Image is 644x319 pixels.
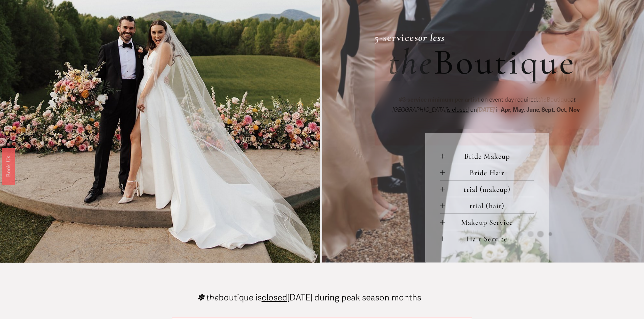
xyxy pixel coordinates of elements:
em: ✽ [398,96,403,103]
span: trial (hair) [445,201,534,210]
span: Boutique [538,96,570,103]
button: Bride Makeup [440,148,534,164]
span: Bride Hair [445,168,534,177]
span: Hair Service [445,234,534,243]
a: Book Us [2,148,15,184]
span: trial (makeup) [445,185,534,194]
span: Boutique [433,41,576,84]
a: or less [418,31,445,44]
p: boutique is [DATE] during peak season months [197,293,421,302]
span: Makeup Service [445,218,534,227]
span: closed [262,292,287,303]
button: Makeup Service [440,214,534,230]
em: [DATE] [477,106,495,113]
em: ✽ the [197,292,219,303]
em: the [388,41,433,84]
button: trial (makeup) [440,181,534,197]
em: the [538,96,547,103]
p: on [388,95,586,115]
button: Hair Service [440,230,534,246]
span: Bride Makeup [445,152,534,161]
button: trial (hair) [440,197,534,213]
strong: 5-services [375,31,418,44]
span: on event day required. [480,96,538,103]
strong: 3-service minimum per artist [403,96,480,103]
button: Bride Hair [440,164,534,180]
strong: Apr, May, June, Sept, Oct, Nov [501,106,580,113]
span: is closed [447,106,469,113]
span: in [495,106,581,113]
